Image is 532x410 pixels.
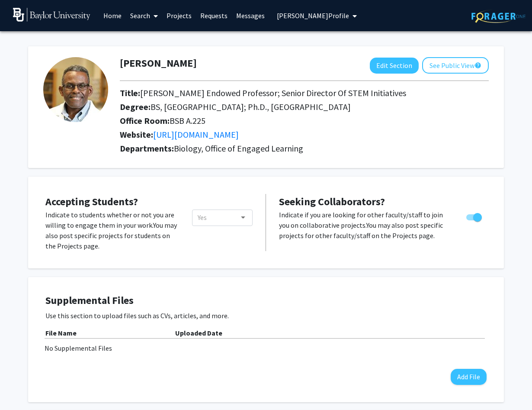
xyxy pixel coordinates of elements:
button: Edit Section [370,58,419,74]
a: Messages [232,0,269,31]
a: Projects [162,0,196,31]
h1: [PERSON_NAME] [120,57,197,70]
h2: Website: [120,129,489,140]
img: Baylor University Logo [13,8,90,22]
div: Toggle [463,210,487,223]
mat-icon: help [474,60,481,71]
a: Opens in a new tab [153,129,239,140]
h2: Office Room: [120,116,489,126]
p: Use this section to upload files such as CVs, articles, and more. [45,310,487,321]
span: Seeking Collaborators? [279,195,385,208]
span: [PERSON_NAME] Profile [277,11,349,20]
h2: Title: [120,88,489,98]
h4: Supplemental Files [45,294,487,307]
p: Indicate if you are looking for other faculty/staff to join you on collaborative projects. You ma... [279,210,450,241]
button: See Public View [422,57,489,74]
h2: Degree: [120,102,489,112]
iframe: Chat [6,371,37,404]
div: Toggle [192,210,253,226]
span: BSB A.225 [170,115,205,126]
a: Home [99,0,126,31]
b: Uploaded Date [175,329,222,337]
a: Requests [196,0,232,31]
span: Accepting Students? [45,195,138,208]
span: Biology, Office of Engaged Learning [174,143,303,154]
span: [PERSON_NAME] Endowed Professor; Senior Director Of STEM Initiatives [140,87,406,98]
h2: Departments: [113,143,495,154]
span: BS, [GEOGRAPHIC_DATA]; Ph.D., [GEOGRAPHIC_DATA] [151,101,351,112]
a: Search [126,0,162,31]
b: File Name [45,329,77,337]
div: No Supplemental Files [45,343,487,353]
p: Indicate to students whether or not you are willing to engage them in your work. You may also pos... [45,210,179,251]
mat-select: Would you like to permit student requests? [192,210,253,226]
img: ForagerOne Logo [471,10,526,23]
span: Yes [198,213,207,222]
img: Profile Picture [43,57,108,122]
